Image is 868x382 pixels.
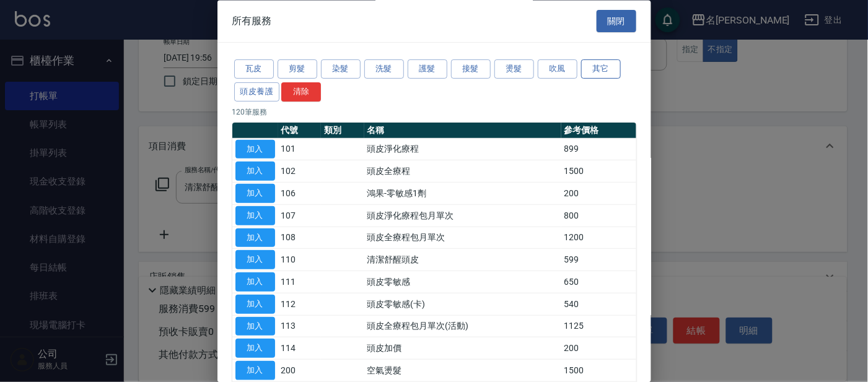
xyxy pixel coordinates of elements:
[235,362,275,381] button: 加入
[364,160,561,183] td: 頭皮全療程
[561,123,636,139] th: 參考價格
[561,249,636,271] td: 599
[234,60,274,79] button: 瓦皮
[561,160,636,183] td: 1500
[364,123,561,139] th: 名稱
[278,60,317,79] button: 剪髮
[235,228,275,248] button: 加入
[278,316,322,338] td: 113
[278,249,322,271] td: 110
[364,227,561,250] td: 頭皮全療程包月單次
[235,206,275,225] button: 加入
[321,60,361,79] button: 染髮
[364,249,561,271] td: 清潔舒醒頭皮
[278,183,322,205] td: 106
[278,205,322,227] td: 107
[278,227,322,250] td: 108
[561,183,636,205] td: 200
[281,82,321,102] button: 清除
[232,15,272,27] span: 所有服務
[364,183,561,205] td: 鴻果-零敏感1劑
[561,337,636,360] td: 200
[538,60,577,79] button: 吹風
[278,337,322,360] td: 114
[364,205,561,227] td: 頭皮淨化療程包月單次
[235,140,275,159] button: 加入
[561,227,636,250] td: 1200
[364,293,561,316] td: 頭皮零敏感(卡)
[561,139,636,161] td: 899
[235,295,275,314] button: 加入
[278,293,322,316] td: 112
[494,60,534,79] button: 燙髮
[278,123,322,139] th: 代號
[581,60,621,79] button: 其它
[235,251,275,270] button: 加入
[232,106,636,118] p: 120 筆服務
[235,184,275,204] button: 加入
[451,60,491,79] button: 接髮
[408,60,447,79] button: 護髮
[235,339,275,358] button: 加入
[597,10,636,33] button: 關閉
[235,317,275,336] button: 加入
[321,123,364,139] th: 類別
[278,271,322,293] td: 111
[278,160,322,183] td: 102
[364,271,561,293] td: 頭皮零敏感
[561,360,636,382] td: 1500
[364,60,404,79] button: 洗髮
[561,316,636,338] td: 1125
[561,205,636,227] td: 800
[364,139,561,161] td: 頭皮淨化療程
[364,316,561,338] td: 頭皮全療程包月單次(活動)
[278,139,322,161] td: 101
[235,162,275,181] button: 加入
[364,360,561,382] td: 空氣燙髮
[364,337,561,360] td: 頭皮加價
[234,82,280,102] button: 頭皮養護
[561,293,636,316] td: 540
[561,271,636,293] td: 650
[235,273,275,292] button: 加入
[278,360,322,382] td: 200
